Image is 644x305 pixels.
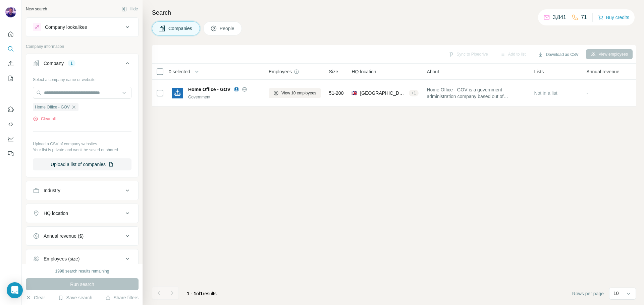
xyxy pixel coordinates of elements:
[269,68,292,75] span: Employees
[33,147,131,153] p: Your list is private and won't be saved or shared.
[553,13,566,21] p: 3,841
[26,228,138,244] button: Annual revenue ($)
[5,43,16,55] button: Search
[188,94,261,100] div: Government
[44,233,84,239] div: Annual revenue ($)
[586,90,588,96] span: -
[5,72,16,84] button: My lists
[35,104,70,110] span: Home Office - GOV
[427,68,439,75] span: About
[220,25,235,32] span: People
[581,13,587,21] p: 71
[44,255,79,262] div: Employees (size)
[45,24,87,30] div: Company lookalikes
[117,4,143,14] button: Hide
[613,290,619,297] p: 10
[26,6,47,12] div: New search
[427,86,526,100] span: Home Office - GOV is a government administration company based out of [GEOGRAPHIC_DATA], [STREET_...
[329,68,338,75] span: Size
[44,210,68,217] div: HQ location
[534,68,544,75] span: Lists
[586,68,619,75] span: Annual revenue
[598,13,629,22] button: Buy credits
[7,282,23,298] div: Open Intercom Messenger
[26,44,139,50] p: Company information
[168,25,193,32] span: Companies
[5,118,16,130] button: Use Surfe API
[26,55,138,74] button: Company1
[360,90,406,96] span: [GEOGRAPHIC_DATA], [GEOGRAPHIC_DATA]
[33,116,56,122] button: Clear all
[33,158,131,170] button: Upload a list of companies
[68,60,75,66] div: 1
[172,88,183,98] img: Logo of Home Office - GOV
[169,68,190,75] span: 0 selected
[152,8,636,17] h4: Search
[329,90,344,96] span: 51-200
[572,290,604,297] span: Rows per page
[5,148,16,160] button: Feedback
[58,294,92,301] button: Save search
[26,205,138,221] button: HQ location
[409,90,419,96] div: + 1
[187,291,217,296] span: results
[187,291,196,296] span: 1 - 1
[196,291,200,296] span: of
[105,294,139,301] button: Share filters
[5,133,16,145] button: Dashboard
[33,74,131,83] div: Select a company name or website
[5,28,16,40] button: Quick start
[5,7,16,17] img: Avatar
[26,294,45,301] button: Clear
[26,182,138,199] button: Industry
[234,87,239,92] img: LinkedIn logo
[55,268,109,274] div: 1998 search results remaining
[533,50,583,60] button: Download as CSV
[269,88,321,98] button: View 10 employees
[33,141,131,147] p: Upload a CSV of company websites.
[352,90,357,96] span: 🇬🇧
[534,90,557,96] span: Not in a list
[5,103,16,116] button: Use Surfe on LinkedIn
[188,86,230,93] span: Home Office - GOV
[5,58,16,70] button: Enrich CSV
[281,90,316,96] span: View 10 employees
[352,68,376,75] span: HQ location
[26,251,138,267] button: Employees (size)
[44,60,64,67] div: Company
[26,19,138,35] button: Company lookalikes
[200,291,203,296] span: 1
[44,187,60,194] div: Industry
